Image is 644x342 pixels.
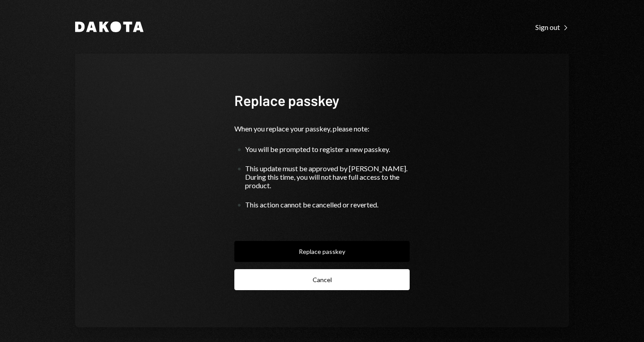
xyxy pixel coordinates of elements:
div: You will be prompted to register a new passkey. [245,145,410,153]
button: Replace passkey [234,241,410,262]
button: Cancel [234,269,410,290]
div: Sign out [535,23,569,32]
div: This update must be approved by [PERSON_NAME]. During this time, you will not have full access to... [245,164,410,190]
div: When you replace your passkey, please note: [234,123,410,134]
a: Sign out [535,22,569,32]
div: This action cannot be cancelled or reverted. [245,200,410,209]
h1: Replace passkey [234,91,410,109]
